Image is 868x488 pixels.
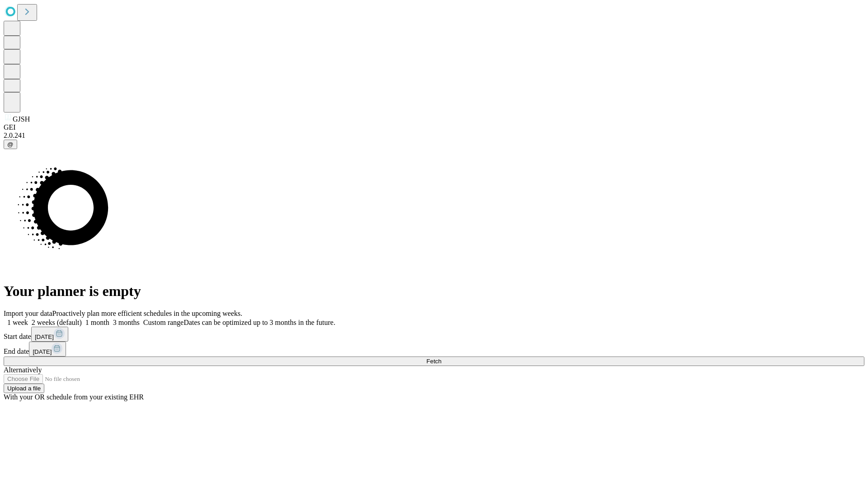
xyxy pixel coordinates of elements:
span: Import your data [4,310,52,317]
span: Custom range [143,319,184,326]
h1: Your planner is empty [4,283,864,300]
span: [DATE] [35,333,54,340]
button: [DATE] [29,342,66,357]
button: @ [4,140,17,149]
span: Fetch [426,358,441,365]
span: [DATE] [33,348,52,355]
div: End date [4,342,864,357]
div: 2.0.241 [4,131,864,140]
span: 2 weeks (default) [32,319,82,326]
span: 1 week [7,319,28,326]
span: 3 months [113,319,140,326]
button: Upload a file [4,384,44,393]
div: GEI [4,123,864,131]
button: [DATE] [31,327,68,342]
span: Dates can be optimized up to 3 months in the future. [184,319,335,326]
span: Alternatively [4,366,42,374]
button: Fetch [4,357,864,366]
div: Start date [4,327,864,342]
span: With your OR schedule from your existing EHR [4,393,144,401]
span: @ [7,141,14,148]
span: GJSH [13,115,30,123]
span: Proactively plan more efficient schedules in the upcoming weeks. [52,310,242,317]
span: 1 month [85,319,109,326]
